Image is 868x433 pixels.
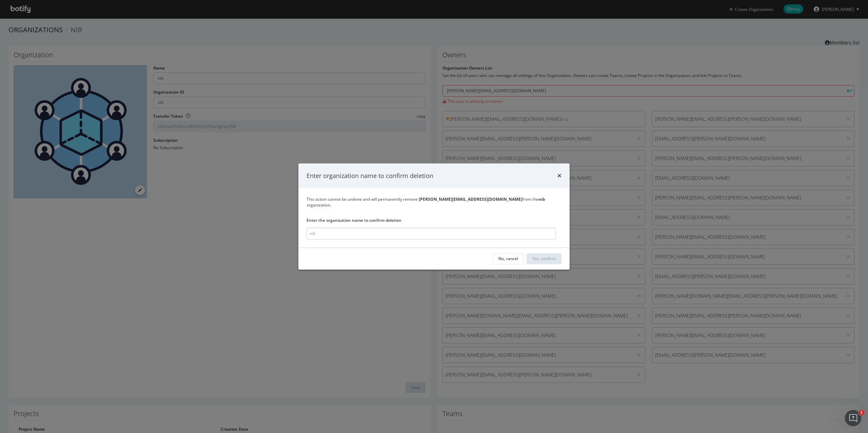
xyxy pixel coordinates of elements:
[307,217,556,223] label: Enter the organization name to confirm deletion
[307,228,556,239] input: nib
[307,197,561,208] div: This action cannot be undone and will permanently remove from the organization.
[845,410,861,426] iframe: Intercom live chat
[498,256,518,262] div: No, cancel
[307,172,433,180] div: Enter organization name to confirm deletion
[493,253,524,264] button: No, cancel
[538,197,545,202] b: nib
[527,253,561,264] button: Yes, confirm
[532,256,556,262] div: Yes, confirm
[557,172,561,180] div: times
[298,163,570,270] div: modal
[419,197,522,202] b: [PERSON_NAME][EMAIL_ADDRESS][DOMAIN_NAME]
[859,410,864,415] span: 1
